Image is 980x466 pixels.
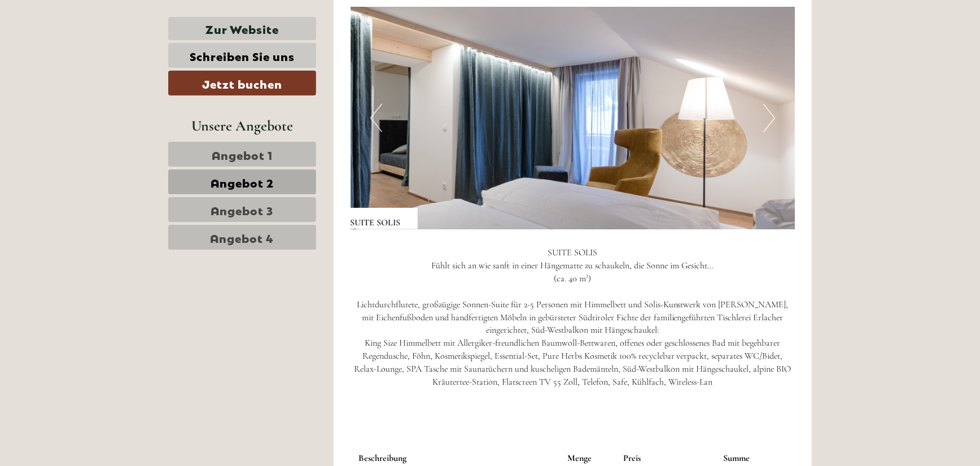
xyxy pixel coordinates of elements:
button: Senden [366,293,445,317]
div: SUITE SOLIS [351,208,418,229]
a: Zur Website [168,17,316,40]
span: Angebot 1 [212,146,273,162]
a: Schreiben Sie uns [168,43,316,68]
span: Angebot 4 [211,229,274,245]
button: Previous [370,104,382,132]
span: Angebot 2 [211,174,274,190]
button: Next [763,104,775,132]
div: [DATE] [202,8,243,28]
img: image [351,7,795,229]
div: [GEOGRAPHIC_DATA] [17,33,160,42]
p: SUITE SOLIS Fühlt sich an wie sanft in einer Hängematte zu schaukeln, die Sonne im Gesicht... (ca... [351,246,795,401]
a: Jetzt buchen [168,71,316,95]
div: Unsere Angebote [168,115,316,136]
small: 11:51 [17,55,160,63]
span: Angebot 3 [211,202,274,217]
div: Guten Tag, wie können wir Ihnen helfen? [8,31,166,65]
